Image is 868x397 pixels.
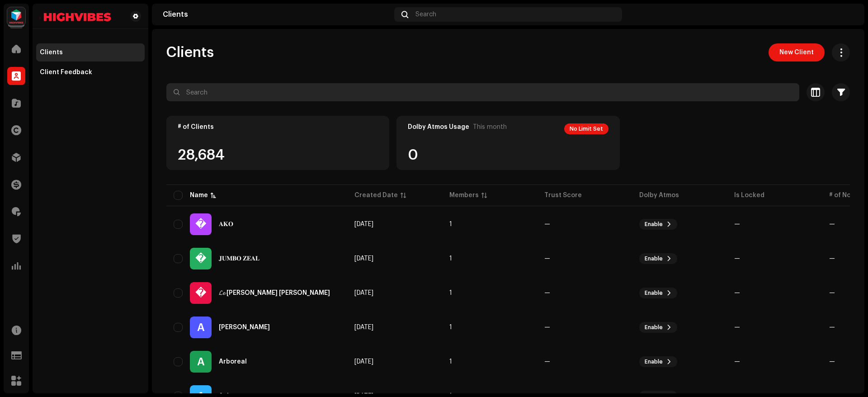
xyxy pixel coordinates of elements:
[839,7,854,22] img: 94ca2371-0b49-4ecc-bbe7-55fea9fd24fd
[415,11,436,18] span: Search
[40,11,116,22] img: d4093022-bcd4-44a3-a5aa-2cc358ba159b
[219,359,247,365] div: Arboreal
[544,255,625,262] re-a-table-badge: —
[544,359,625,365] re-a-table-badge: —
[734,255,815,262] re-a-table-badge: —
[40,69,92,76] div: Client Feedback
[639,288,677,298] button: Enable
[570,126,603,132] span: No Limit Set
[190,191,208,200] div: Name
[639,356,677,367] button: Enable
[354,359,373,365] span: Feb 17, 2025
[449,191,479,200] div: Members
[645,358,663,365] span: Enable
[645,255,663,262] span: Enable
[779,43,814,61] span: New Client
[190,351,212,373] div: A
[190,317,212,338] div: A
[7,7,25,25] img: feab3aad-9b62-475c-8caf-26f15a9573ee
[734,290,815,296] re-a-table-badge: —
[354,255,373,262] span: Jan 20, 2025
[734,359,815,365] re-a-table-badge: —
[166,43,214,61] span: Clients
[219,255,259,262] div: 𝐉𝐔𝐌𝐁𝐎 𝐙𝐄𝐀𝐋
[734,324,815,331] re-a-table-badge: —
[734,221,815,227] re-a-table-badge: —
[645,289,663,297] span: Enable
[178,123,378,131] div: # of Clients
[473,123,507,131] span: This month
[544,324,625,331] re-a-table-badge: —
[190,248,212,269] div: �
[449,221,452,227] span: 1
[354,221,373,227] span: Jul 22, 2023
[163,11,391,18] div: Clients
[190,282,212,304] div: �
[639,322,677,333] button: Enable
[219,290,330,296] div: 𝓛𝓮 𝓑𝓾𝓲 𝓣𝓲𝓮𝓷 𝓓𝓾𝓷𝓰
[354,324,373,331] span: Jun 5, 2025
[544,290,625,296] re-a-table-badge: —
[639,253,677,264] button: Enable
[219,324,270,331] div: Amagiddon bwoy
[190,213,212,235] div: �
[354,290,373,296] span: Jun 1, 2025
[449,324,452,331] span: 1
[645,221,663,228] span: Enable
[36,63,145,81] re-m-nav-item: Client Feedback
[449,359,452,365] span: 1
[645,324,663,331] span: Enable
[219,221,233,227] div: 𝐀𝐊𝐎
[639,219,677,230] button: Enable
[769,43,825,61] button: New Client
[449,290,452,296] span: 1
[354,191,398,200] div: Created Date
[166,83,799,101] input: Search
[36,43,145,61] re-m-nav-item: Clients
[449,255,452,262] span: 1
[40,49,63,56] div: Clients
[408,123,469,131] div: Dolby Atmos Usage
[166,116,389,170] re-o-card-value: # of Clients
[544,221,625,227] re-a-table-badge: —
